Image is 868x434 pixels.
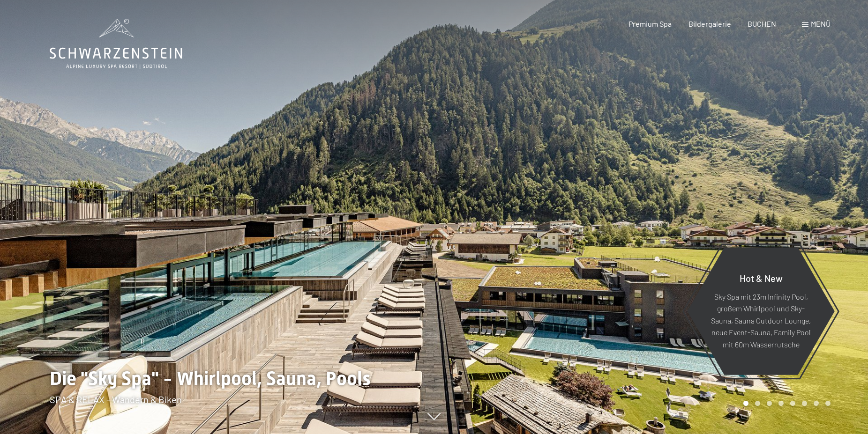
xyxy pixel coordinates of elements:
a: Bildergalerie [688,19,731,28]
div: Carousel Page 4 [778,401,784,406]
span: Menü [811,19,831,28]
div: Carousel Page 1 (Current Slide) [743,401,748,406]
div: Carousel Pagination [740,401,831,406]
p: Sky Spa mit 23m Infinity Pool, großem Whirlpool und Sky-Sauna, Sauna Outdoor Lounge, neue Event-S... [710,290,812,350]
a: Premium Spa [629,19,672,28]
div: Carousel Page 8 [825,401,831,406]
div: Carousel Page 6 [802,401,807,406]
div: Carousel Page 3 [767,401,772,406]
div: Carousel Page 2 [755,401,760,406]
div: Carousel Page 7 [814,401,819,406]
a: BUCHEN [748,19,776,28]
span: Hot & New [740,272,783,283]
div: Carousel Page 5 [790,401,795,406]
a: Hot & New Sky Spa mit 23m Infinity Pool, großem Whirlpool und Sky-Sauna, Sauna Outdoor Lounge, ne... [687,247,835,375]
